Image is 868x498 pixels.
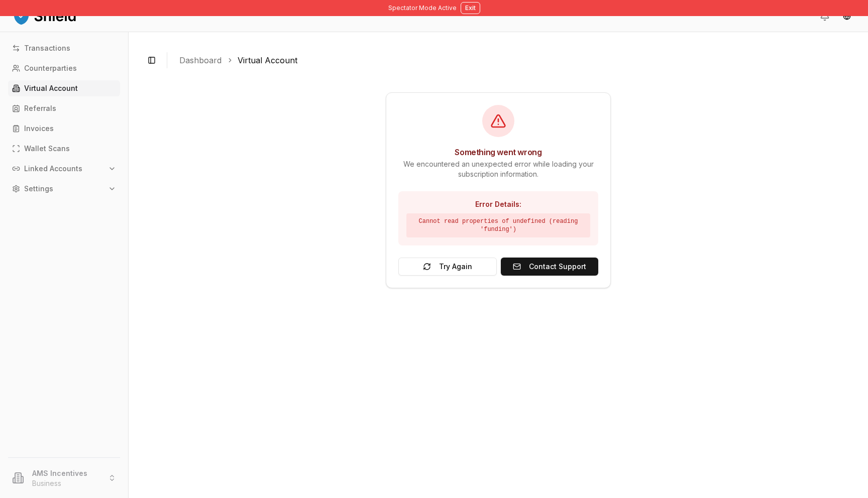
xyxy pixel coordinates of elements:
a: Referrals [8,100,120,116]
p: Settings [24,185,53,192]
button: Try Again [398,258,497,276]
a: Counterparties [8,60,120,76]
a: Wallet Scans [8,141,120,157]
p: Invoices [24,125,54,132]
button: Settings [8,181,120,197]
span: Spectator Mode Active [388,4,457,12]
a: Dashboard [179,54,222,66]
p: Referrals [24,105,56,112]
p: Counterparties [24,65,77,72]
p: Wallet Scans [24,145,70,152]
p: Virtual Account [24,85,78,92]
a: Virtual Account [8,80,120,96]
p: Linked Accounts [24,165,82,172]
div: Something went wrong [398,148,598,156]
p: Error Details: [406,199,590,209]
p: Transactions [24,45,70,52]
div: We encountered an unexpected error while loading your subscription information. [398,159,598,179]
nav: breadcrumb [179,54,844,66]
a: Transactions [8,40,120,56]
button: Contact Support [501,258,598,276]
button: Exit [461,2,480,14]
a: Virtual Account [238,54,297,66]
button: Linked Accounts [8,161,120,177]
a: Invoices [8,120,120,137]
p: Cannot read properties of undefined (reading 'funding') [406,213,590,237]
